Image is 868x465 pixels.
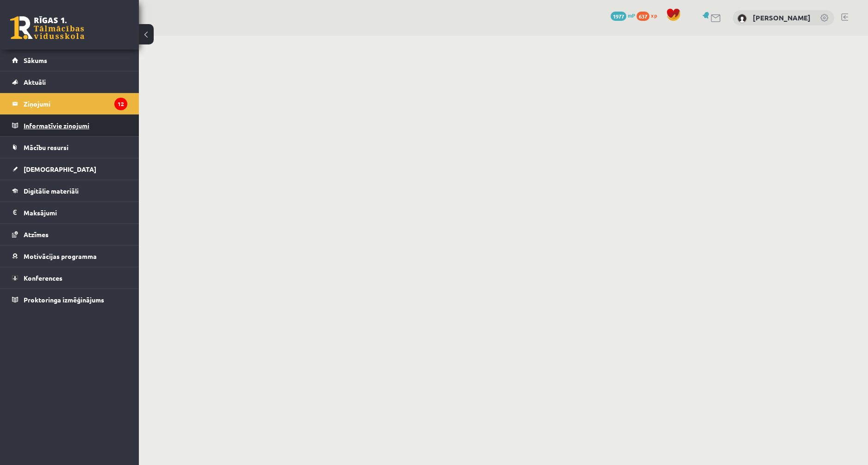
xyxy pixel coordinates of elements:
[12,180,127,201] a: Digitālie materiāli
[753,13,811,22] a: [PERSON_NAME]
[12,93,127,114] a: Ziņojumi12
[12,115,127,136] a: Informatīvie ziņojumi
[24,202,127,223] legend: Maksājumi
[12,267,127,289] a: Konferences
[628,12,635,19] span: mP
[637,12,649,21] span: 637
[611,12,635,19] a: 1977 mP
[12,158,127,180] a: [DEMOGRAPHIC_DATA]
[12,202,127,223] a: Maksājumi
[114,98,127,110] i: 12
[24,165,96,173] span: [DEMOGRAPHIC_DATA]
[12,137,127,158] a: Mācību resursi
[24,143,69,151] span: Mācību resursi
[24,56,47,64] span: Sākums
[12,50,127,71] a: Sākums
[10,16,84,39] a: Rīgas 1. Tālmācības vidusskola
[12,71,127,93] a: Aktuāli
[12,245,127,267] a: Motivācijas programma
[24,115,127,136] legend: Informatīvie ziņojumi
[24,93,127,114] legend: Ziņojumi
[737,14,747,23] img: Ingvars Gailis
[24,295,104,304] span: Proktoringa izmēģinājums
[24,230,49,239] span: Atzīmes
[12,289,127,310] a: Proktoringa izmēģinājums
[12,224,127,245] a: Atzīmes
[24,187,79,195] span: Digitālie materiāli
[651,12,657,19] span: xp
[637,12,662,19] a: 637 xp
[24,252,97,260] span: Motivācijas programma
[611,12,626,21] span: 1977
[24,274,62,282] span: Konferences
[24,78,46,86] span: Aktuāli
